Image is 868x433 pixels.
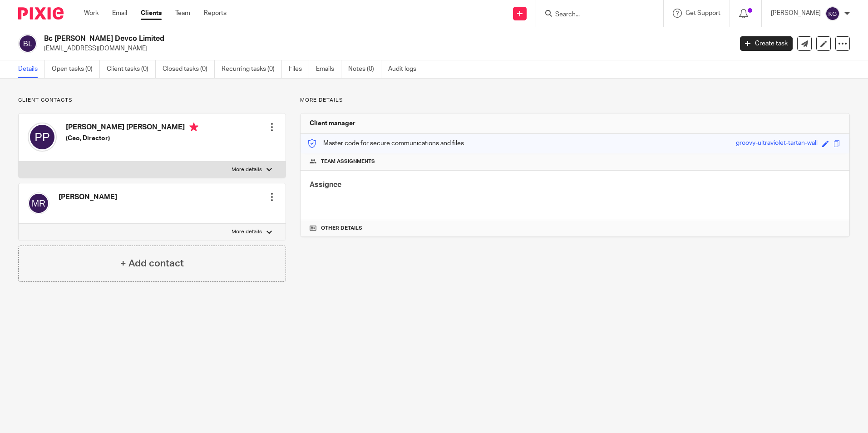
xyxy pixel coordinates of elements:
[107,60,156,78] a: Client tasks (0)
[28,192,49,214] img: svg%3E
[771,9,821,18] p: [PERSON_NAME]
[28,123,57,152] img: svg%3E
[300,97,850,104] p: More details
[316,60,341,78] a: Emails
[310,181,341,188] span: Assignee
[822,140,829,147] span: Edit code
[222,60,282,78] a: Recurring tasks (0)
[816,36,831,51] a: Edit client
[686,10,720,16] span: Get Support
[44,34,590,44] h2: Bc [PERSON_NAME] Devco Limited
[66,123,198,134] h4: [PERSON_NAME] [PERSON_NAME]
[388,60,423,78] a: Audit logs
[321,158,375,165] span: Team assignments
[289,60,309,78] a: Files
[232,166,262,173] p: More details
[825,6,840,21] img: svg%3E
[18,7,64,20] img: Pixie
[141,9,162,18] a: Clients
[18,97,286,104] p: Client contacts
[120,256,184,271] h4: + Add contact
[66,134,198,143] h5: (Ceo, Director)
[348,60,381,78] a: Notes (0)
[44,44,726,53] p: [EMAIL_ADDRESS][DOMAIN_NAME]
[189,123,198,132] i: Primary
[833,140,840,147] span: Copy to clipboard
[52,60,100,78] a: Open tasks (0)
[59,192,117,202] h4: [PERSON_NAME]
[740,36,793,51] a: Create task
[18,34,37,53] img: svg%3E
[232,228,262,236] p: More details
[797,36,812,51] a: Send new email
[321,225,362,232] span: Other details
[112,9,127,18] a: Email
[84,9,99,18] a: Work
[18,60,45,78] a: Details
[204,9,227,18] a: Reports
[736,138,818,149] div: groovy-ultraviolet-tartan-wall
[175,9,190,18] a: Team
[554,11,636,19] input: Search
[307,139,464,148] p: Master code for secure communications and files
[310,119,355,128] h3: Client manager
[163,60,215,78] a: Closed tasks (0)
